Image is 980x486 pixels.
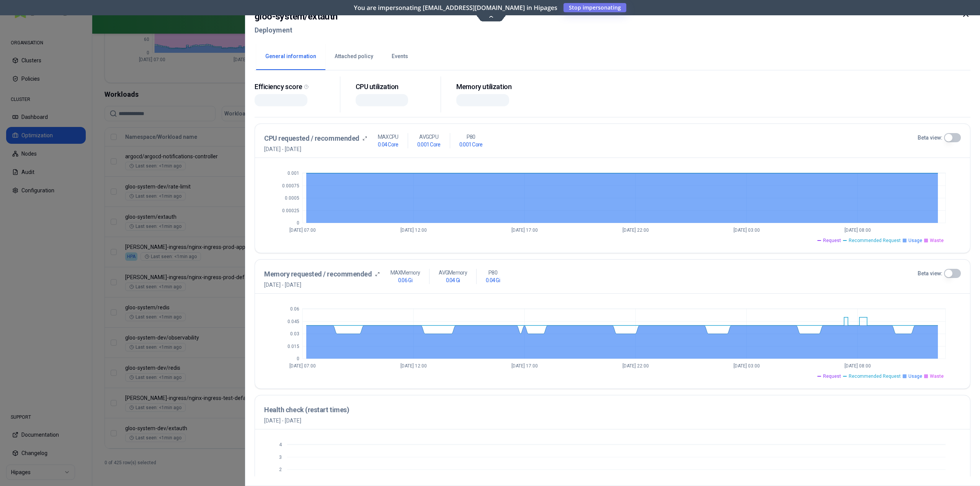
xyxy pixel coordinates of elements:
[398,276,412,284] h1: 0.06 Gi
[285,195,299,201] tspan: 0.0005
[400,363,427,369] tspan: [DATE] 12:00
[356,83,435,91] div: CPU utilization
[844,363,871,369] tspan: [DATE] 08:00
[289,228,316,233] tspan: [DATE] 07:00
[849,237,901,244] span: Recommended Request
[908,237,922,244] span: Usage
[279,455,282,460] tspan: 3
[733,228,760,233] tspan: [DATE] 03:00
[287,319,299,324] tspan: 0.045
[467,133,475,141] p: P80
[417,141,441,148] h1: 0.001 Core
[382,43,417,70] button: Events
[918,270,942,277] label: Beta view:
[446,276,460,284] h1: 0.04 Gi
[930,373,944,379] span: Waste
[823,237,841,244] span: Request
[255,10,338,23] h2: gloo-system / extauth
[256,43,325,70] button: General information
[255,83,334,91] div: Efficiency score
[456,83,536,91] div: Memory utilization
[733,363,760,369] tspan: [DATE] 03:00
[511,228,538,233] tspan: [DATE] 17:00
[378,133,399,141] p: MAX CPU
[325,43,382,70] button: Attached policy
[622,363,649,369] tspan: [DATE] 22:00
[908,373,922,379] span: Usage
[287,171,299,176] tspan: 0.001
[264,269,372,280] h3: Memory requested / recommended
[459,141,483,148] h1: 0.001 Core
[622,228,649,233] tspan: [DATE] 22:00
[400,228,427,233] tspan: [DATE] 12:00
[264,133,359,144] h3: CPU requested / recommended
[486,276,500,284] h1: 0.04 Gi
[264,417,349,424] span: [DATE] - [DATE]
[290,306,299,312] tspan: 0.06
[279,442,282,447] tspan: 4
[918,134,942,141] label: Beta view:
[823,373,841,379] span: Request
[488,269,497,276] p: P80
[255,23,338,37] h2: Deployment
[390,269,420,276] p: MAX Memory
[264,281,380,289] span: [DATE] - [DATE]
[378,141,399,148] h1: 0.04 Core
[287,344,299,349] tspan: 0.015
[282,183,299,189] tspan: 0.00075
[279,467,282,472] tspan: 2
[297,220,299,226] tspan: 0
[844,228,871,233] tspan: [DATE] 08:00
[290,331,299,336] tspan: 0.03
[282,208,299,213] tspan: 0.00025
[849,373,901,379] span: Recommended Request
[289,363,316,369] tspan: [DATE] 07:00
[439,269,467,276] p: AVG Memory
[511,363,538,369] tspan: [DATE] 17:00
[264,405,349,415] h3: Health check (restart times)
[930,237,944,244] span: Waste
[264,145,367,153] span: [DATE] - [DATE]
[297,356,299,361] tspan: 0
[419,133,438,141] p: AVG CPU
